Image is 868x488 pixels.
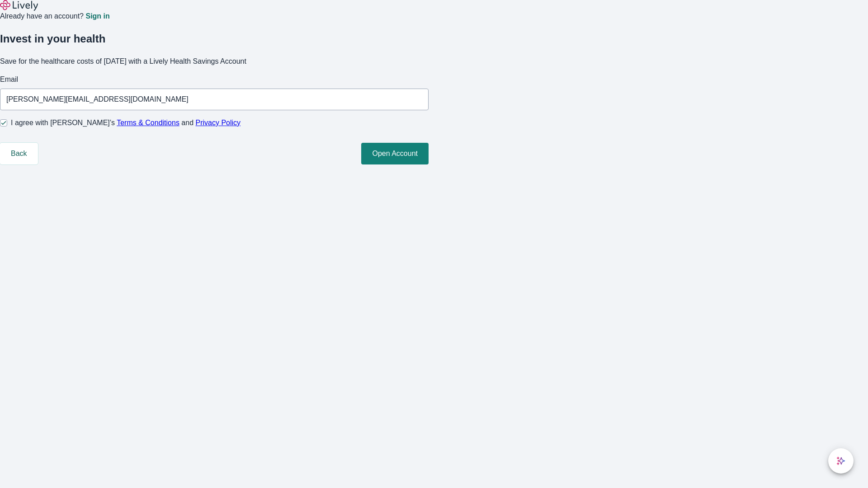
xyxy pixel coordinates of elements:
a: Terms & Conditions [117,119,179,127]
span: I agree with [PERSON_NAME]’s and [11,117,241,128]
svg: Lively AI Assistant [836,456,845,465]
a: Sign in [85,13,109,20]
button: Open Account [361,143,429,164]
button: chat [828,448,854,474]
a: Privacy Policy [196,119,241,127]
